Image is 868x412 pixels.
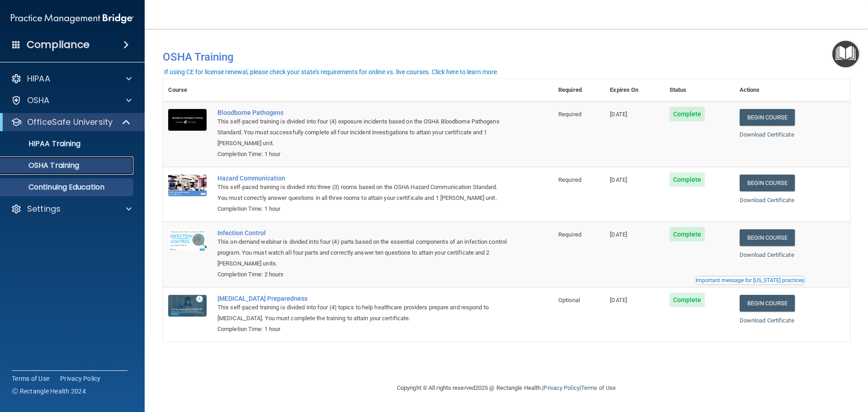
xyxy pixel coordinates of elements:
span: [DATE] [610,297,627,303]
span: Required [558,111,581,118]
span: Complete [670,172,705,187]
a: Download Certificate [740,197,794,204]
a: Download Certificate [740,131,794,138]
div: If using CE for license renewal, please check your state's requirements for online vs. live cours... [164,69,499,75]
span: Optional [558,297,580,303]
span: Complete [670,107,705,121]
a: Bloodborne Pathogens [217,109,508,116]
div: This self-paced training is divided into four (4) topics to help healthcare providers prepare and... [217,302,508,324]
div: Completion Time: 2 hours [217,269,508,280]
a: Hazard Communication [217,175,508,182]
a: [MEDICAL_DATA] Preparedness [217,295,508,302]
div: This self-paced training is divided into four (4) exposure incidents based on the OSHA Bloodborne... [217,116,508,149]
span: [DATE] [610,111,627,118]
a: Download Certificate [740,317,794,324]
a: Begin Course [740,295,795,312]
span: Required [558,176,581,183]
a: Download Certificate [740,251,794,258]
a: Privacy Policy [60,374,101,383]
p: HIPAA [27,73,50,84]
p: OSHA [27,95,50,106]
button: Open Resource Center [832,41,859,67]
div: This self-paced training is divided into three (3) rooms based on the OSHA Hazard Communication S... [217,182,508,204]
span: Complete [670,227,705,242]
div: Copyright © All rights reserved 2025 @ Rectangle Health | | [341,374,671,403]
a: Begin Course [740,175,795,191]
a: Privacy Policy [543,384,579,391]
h4: Compliance [27,38,90,51]
p: OSHA Training [6,161,79,170]
th: Actions [734,79,850,101]
div: Completion Time: 1 hour [217,204,508,214]
p: HIPAA Training [6,139,80,148]
th: Status [664,79,734,101]
span: Ⓒ Rectangle Health 2024 [12,387,86,396]
a: Begin Course [740,229,795,246]
span: Complete [670,293,705,307]
a: Terms of Use [581,384,616,391]
p: OfficeSafe University [27,117,113,128]
a: Settings [11,204,132,214]
p: Settings [27,204,61,214]
span: Required [558,231,581,238]
h4: OSHA Training [163,51,850,63]
a: Begin Course [740,109,795,126]
img: PMB logo [11,9,134,28]
a: HIPAA [11,73,132,84]
a: Terms of Use [12,374,49,383]
button: Read this if you are a dental practitioner in the state of CA [694,276,806,285]
span: [DATE] [610,231,627,238]
span: [DATE] [610,176,627,183]
button: If using CE for license renewal, please check your state's requirements for online vs. live cours... [163,67,500,76]
div: This on-demand webinar is divided into four (4) parts based on the essential components of an inf... [217,237,508,269]
th: Course [163,79,212,101]
div: Completion Time: 1 hour [217,324,508,335]
th: Required [553,79,604,101]
a: OfficeSafe University [11,117,131,128]
div: Completion Time: 1 hour [217,149,508,160]
p: Continuing Education [6,183,129,192]
a: OSHA [11,95,132,106]
th: Expires On [604,79,664,101]
div: Important message for [US_STATE] practices [696,278,804,283]
a: Infection Control [217,229,508,237]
